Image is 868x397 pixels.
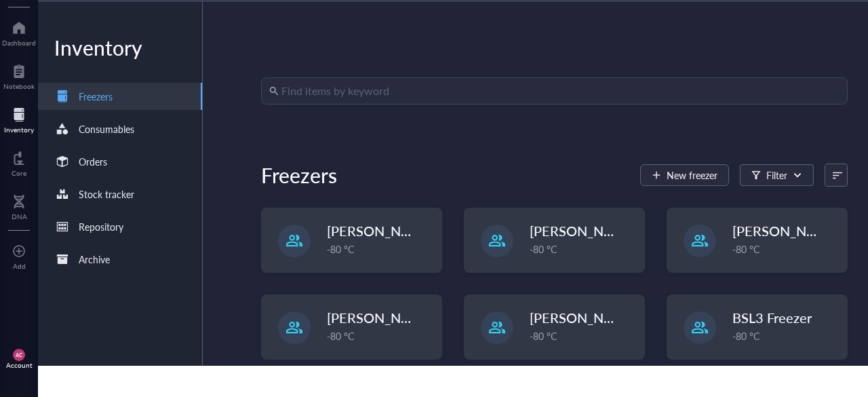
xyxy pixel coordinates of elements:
div: Dashboard [2,39,36,47]
div: -80 °C [530,328,636,343]
div: -80 °C [732,328,839,343]
div: Core [12,169,26,177]
a: Repository [38,213,202,240]
a: DNA [12,191,27,221]
a: Notebook [3,60,35,90]
div: Stock tracker [79,187,134,202]
div: DNA [12,212,27,221]
div: Notebook [3,82,35,90]
a: Dashboard [2,17,36,47]
a: Consumables [38,115,202,143]
a: Core [12,147,26,177]
span: [PERSON_NAME]-W2105-07 [530,221,711,240]
span: AC [16,352,23,358]
span: [PERSON_NAME]-W2105-13 (Freezer 4) [327,221,574,240]
a: Inventory [4,104,34,134]
div: Orders [79,154,107,169]
div: Freezers [79,89,113,104]
span: BSL3 Freezer [732,308,812,327]
div: Archive [79,252,110,267]
div: Consumables [79,121,134,136]
span: [PERSON_NAME]-W2105-14 [327,308,508,327]
div: Freezers [261,162,337,189]
div: Repository [79,219,123,234]
div: Inventory [4,126,34,134]
span: [PERSON_NAME]-E2300-[PERSON_NAME]-31 [530,308,818,327]
div: Inventory [38,34,202,61]
div: -80 °C [732,242,839,257]
div: -80 °C [327,328,433,343]
div: Filter [766,168,787,183]
a: Stock tracker [38,181,202,208]
div: -80 °C [530,242,636,257]
div: Account [6,361,33,369]
a: Archive [38,246,202,273]
a: Orders [38,148,202,175]
div: -80 °C [327,242,433,257]
button: New freezer [640,164,729,186]
span: New freezer [667,170,717,181]
a: Freezers [38,83,202,110]
div: Add [13,262,26,270]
